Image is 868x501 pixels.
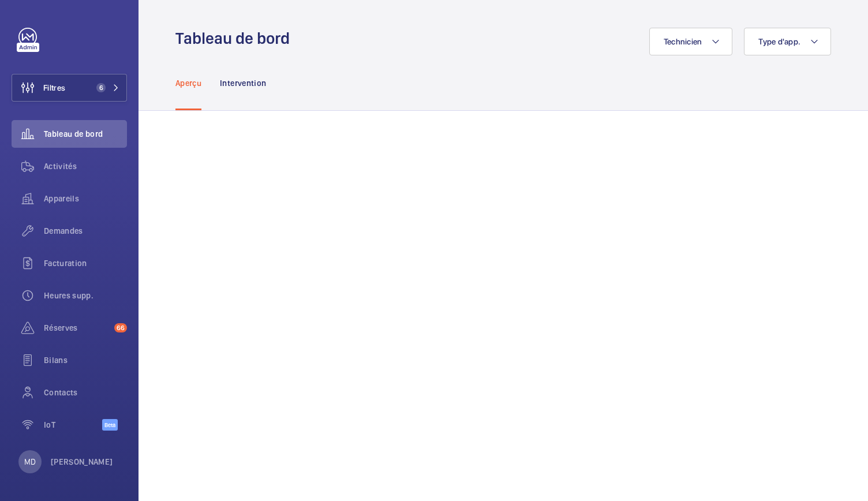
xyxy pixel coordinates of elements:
span: Heures supp. [44,290,127,301]
span: Technicien [664,37,702,46]
span: Type d'app. [758,37,800,46]
button: Filtres6 [12,74,127,102]
span: Activités [44,160,127,172]
span: 6 [96,83,106,92]
span: Tableau de bord [44,128,127,140]
span: Facturation [44,257,127,269]
span: Filtres [43,82,65,94]
span: IoT [44,419,102,431]
span: Appareils [44,193,127,204]
span: 66 [114,323,127,332]
p: [PERSON_NAME] [51,456,113,468]
span: Réserves [44,322,110,334]
button: Technicien [649,28,733,55]
p: MD [24,456,36,468]
span: Beta [102,419,118,431]
button: Type d'app. [744,28,831,55]
h1: Tableau de bord [175,28,297,49]
p: Aperçu [175,77,201,89]
span: Demandes [44,225,127,237]
p: Intervention [220,77,266,89]
span: Bilans [44,354,127,366]
span: Contacts [44,387,127,398]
